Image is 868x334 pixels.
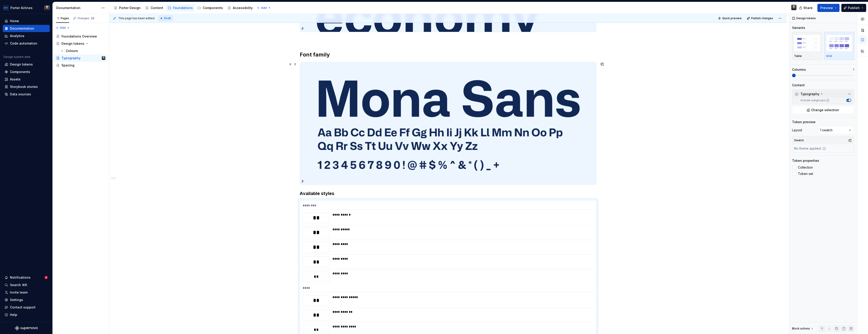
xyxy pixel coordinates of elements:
div: Analytics [10,34,24,38]
button: Change selection [792,106,854,114]
div: Notifications [10,275,31,280]
p: Table [794,54,802,58]
a: Content [143,4,165,12]
div: Accessibility [233,6,253,10]
span: Share [803,6,813,10]
button: Help [3,311,50,318]
div: Design tokens [10,62,33,67]
a: Porter Design [112,4,142,12]
div: Foundations Overview [61,34,97,39]
img: Teunis Vorsteveld [102,56,105,60]
div: Components [10,70,30,74]
span: 29 [90,16,95,20]
a: Accessibility [226,4,255,12]
span: This page has been edited. [118,16,155,20]
a: Design tokens [3,61,50,68]
a: Spacing [54,62,107,69]
a: TypographyTeunis Vorsteveld [54,54,107,62]
p: Grid [826,54,832,58]
div: Block actions [792,325,814,332]
button: Publish changes [745,15,775,21]
button: Add [255,5,272,11]
div: Assets [10,77,21,82]
div: Content [792,83,805,87]
div: Storybook stories [10,85,38,89]
a: Home [3,17,50,25]
img: placeholder [826,35,852,51]
div: Variants [792,26,805,30]
a: Foundations [166,4,195,12]
a: Components [196,4,225,12]
img: Teunis Vorsteveld [44,5,50,11]
div: Page tree [54,33,107,69]
div: Code automation [10,41,37,46]
div: Invite team [10,290,28,295]
button: Share [797,4,816,12]
span: Publish changes [751,16,773,20]
span: Preview [820,6,833,10]
div: Spacing [61,63,74,68]
p: 1 [853,68,854,71]
img: f0306bc8-3074-41fb-b11c-7d2e8671d5eb.png [3,5,9,11]
div: Changes [77,16,95,20]
div: Data sources [10,92,31,96]
div: Swatch [793,137,805,143]
div: Colours [66,49,78,53]
div: Design system data [4,55,30,59]
div: Token properties [792,158,819,163]
h2: Font family [300,51,596,58]
button: placeholderTable [792,32,822,60]
div: Help [10,313,17,317]
div: Block actions [792,327,810,330]
a: Design tokens [54,40,107,47]
div: Columns [792,67,806,72]
div: Typography [793,90,853,98]
svg: Supernova Logo [15,326,38,330]
span: Change selection [811,108,839,112]
button: Add [54,25,71,31]
span: 9 [44,276,48,279]
a: Code automation [3,40,50,47]
button: Search ⌘K [3,281,50,289]
span: Publish [848,6,860,10]
button: Preview [817,4,840,12]
a: Analytics [3,32,50,40]
span: Add [261,6,267,10]
a: Storybook stories [3,83,50,90]
a: Components [3,68,50,75]
a: Documentation [3,25,50,32]
h3: Available styles [300,190,596,197]
span: Token set [798,172,813,176]
img: Teunis Vorsteveld [791,5,797,10]
a: Colours [59,47,107,54]
span: Draft [164,16,171,20]
div: Page tree [112,3,255,12]
span: Collection [798,166,813,169]
div: Pages [56,16,69,20]
button: Contact support [3,304,50,311]
span: Quick preview [722,16,742,20]
div: Contact support [10,305,35,310]
img: placeholder [794,35,820,51]
div: Typography [795,92,819,96]
div: Settings [10,298,23,302]
div: Typography [61,56,80,60]
div: Search ⌘K [10,283,27,287]
div: Content [151,6,163,10]
a: Assets [3,76,50,83]
div: Layout [792,128,802,132]
a: Data sources [3,91,50,98]
div: Porter Airlines [10,6,33,10]
div: Home [10,19,19,23]
a: Settings [3,296,50,303]
button: Notifications9 [3,274,50,281]
span: Add [60,26,66,30]
button: Quick preview [717,15,744,21]
a: Foundations Overview [54,33,107,40]
div: Design tokens [61,41,84,46]
img: 36a383d3-e337-46ae-8239-4c5958841c8a.png [300,62,596,185]
label: Include subgroups [799,99,830,102]
div: Documentation [56,6,99,10]
button: placeholderGrid [824,32,854,60]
